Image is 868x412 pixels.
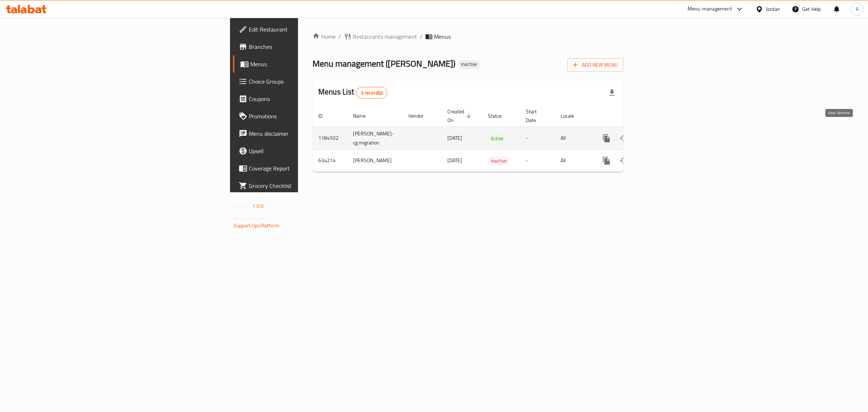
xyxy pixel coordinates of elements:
a: Support.OpsPlatform [234,221,280,230]
span: Version: [234,201,251,211]
span: Choice Groups [249,77,369,86]
span: Inactive [458,61,480,67]
span: Menus [250,60,369,68]
a: Menus [233,55,375,73]
span: Branches [249,42,369,51]
span: Grocery Checklist [249,181,369,190]
span: Edit Restaurant [249,25,369,34]
a: Coupons [233,90,375,108]
span: Coverage Report [249,164,369,173]
span: Status [488,112,511,120]
div: Export file [603,84,621,101]
span: Vendor [408,112,433,120]
button: Add New Menu [567,58,624,72]
div: Total records count [356,87,388,98]
span: 1.0.0 [252,201,264,211]
span: Start Date [526,107,546,125]
span: Coupons [249,94,369,103]
a: Grocery Checklist [233,177,375,194]
span: Locale [561,112,583,120]
span: Inactive [488,157,510,165]
a: Branches [233,38,375,55]
li: / [420,32,422,41]
span: Add New Menu [573,60,618,70]
a: Edit Restaurant [233,21,375,38]
div: Menu-management [688,5,732,13]
span: Created On [447,107,473,125]
a: Restaurants management [344,32,417,41]
span: Restaurants management [353,32,417,41]
span: Menu management ( [PERSON_NAME] ) [312,55,455,72]
td: - [520,127,555,150]
nav: breadcrumb [312,32,624,41]
span: Get support on: [234,214,267,223]
a: Menu disclaimer [233,125,375,142]
div: Inactive [458,60,480,69]
button: more [598,152,615,169]
td: All [555,127,592,150]
td: - [520,150,555,172]
button: more [598,130,615,147]
span: [DATE] [447,133,462,143]
a: Promotions [233,108,375,125]
span: Menu disclaimer [249,129,369,138]
span: [DATE] [447,156,462,165]
a: Choice Groups [233,73,375,90]
td: All [555,150,592,172]
span: Name [353,112,375,120]
span: A [856,5,859,13]
span: Menus [434,32,451,41]
span: Promotions [249,112,369,121]
table: enhanced table [312,105,673,172]
button: Change Status [615,130,633,147]
span: ID [318,112,332,120]
span: Active [488,134,506,143]
span: 2 record(s) [357,89,387,96]
a: Upsell [233,142,375,160]
th: Actions [592,105,673,127]
h2: Menus List [318,87,387,98]
div: Jordan [766,5,780,13]
a: Coverage Report [233,160,375,177]
span: Upsell [249,147,369,155]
